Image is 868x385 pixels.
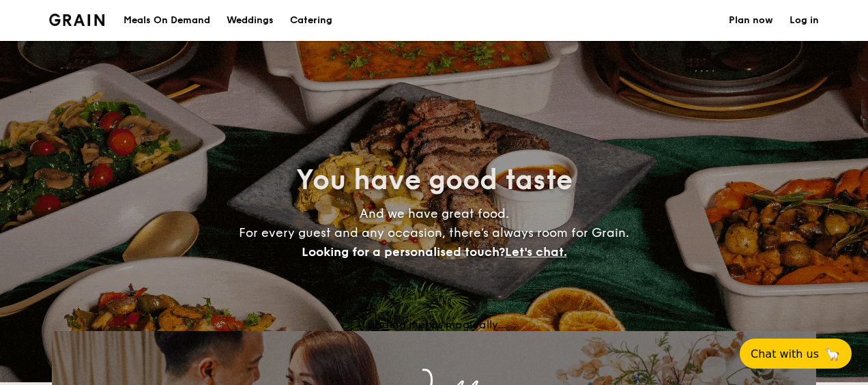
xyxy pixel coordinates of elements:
[824,346,841,362] span: 🦙
[49,14,104,26] img: Grain
[751,347,819,360] span: Chat with us
[52,318,816,331] div: Loading menus magically...
[49,14,104,26] a: Logotype
[505,244,567,259] span: Let's chat.
[740,339,852,369] button: Chat with us🦙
